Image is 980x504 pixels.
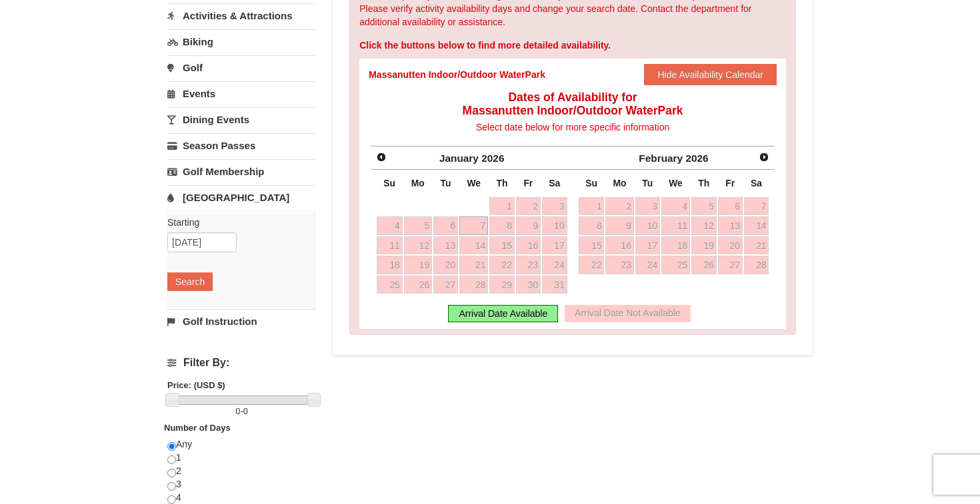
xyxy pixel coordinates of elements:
[744,256,769,274] a: 28
[516,276,541,294] a: 30
[377,256,403,274] a: 18
[377,216,403,235] a: 4
[605,216,633,235] a: 9
[167,272,213,291] button: Search
[404,216,432,235] a: 5
[459,216,488,235] a: 7
[167,216,306,229] label: Starting
[698,178,709,188] span: Thursday
[691,256,717,274] a: 26
[243,406,248,416] span: 0
[644,64,777,85] button: Hide Availability Calendar
[759,152,769,162] span: Next
[164,423,231,433] strong: Number of Days
[167,81,316,106] a: Events
[661,216,690,235] a: 11
[718,197,743,216] a: 6
[372,148,391,166] a: Prev
[579,236,605,255] a: 15
[755,148,773,166] a: Next
[377,236,403,255] a: 11
[542,236,567,255] a: 17
[635,216,660,235] a: 10
[516,197,541,216] a: 2
[523,178,533,188] span: Friday
[167,309,316,334] a: Golf Instruction
[489,256,515,274] a: 22
[661,256,690,274] a: 25
[565,305,690,322] div: Arrival Date Not Available
[167,405,316,418] label: -
[579,216,605,235] a: 8
[605,197,633,216] a: 2
[542,276,567,294] a: 31
[167,380,225,390] strong: Price: (USD $)
[639,152,683,164] span: February
[459,276,488,294] a: 28
[542,197,567,216] a: 3
[661,236,690,255] a: 18
[579,256,605,274] a: 22
[542,216,567,235] a: 10
[377,276,403,294] a: 25
[433,276,458,294] a: 27
[167,55,316,80] a: Golf
[635,236,660,255] a: 17
[481,152,504,164] span: 2026
[433,256,458,274] a: 20
[404,236,432,255] a: 12
[635,256,660,274] a: 24
[691,216,717,235] a: 12
[744,197,769,216] a: 7
[467,178,481,188] span: Wednesday
[691,236,717,255] a: 19
[549,178,560,188] span: Saturday
[489,276,515,294] a: 29
[718,256,743,274] a: 27
[489,236,515,255] a: 15
[383,178,395,188] span: Sunday
[404,256,432,274] a: 19
[718,216,743,235] a: 13
[441,178,451,188] span: Tuesday
[433,216,458,235] a: 6
[542,256,567,274] a: 24
[459,236,488,255] a: 14
[167,133,316,158] a: Season Passes
[476,122,669,132] span: Select date below for more specific information
[167,357,316,369] h4: Filter By:
[497,178,508,188] span: Thursday
[516,256,541,274] a: 23
[404,276,432,294] a: 26
[489,216,515,235] a: 8
[433,236,458,255] a: 13
[167,185,316,210] a: [GEOGRAPHIC_DATA]
[516,236,541,255] a: 16
[411,178,425,188] span: Monday
[167,29,316,54] a: Biking
[605,256,633,274] a: 23
[448,305,558,322] div: Arrival Date Available
[459,256,488,274] a: 21
[718,236,743,255] a: 20
[376,152,387,162] span: Prev
[661,197,690,216] a: 4
[579,197,605,216] a: 1
[642,178,653,188] span: Tuesday
[369,91,777,117] h4: Dates of Availability for Massanutten Indoor/Outdoor WaterPark
[585,178,597,188] span: Sunday
[613,178,627,188] span: Monday
[359,39,786,52] div: Click the buttons below to find more detailed availability.
[751,178,762,188] span: Saturday
[605,236,633,255] a: 16
[489,197,515,216] a: 1
[516,216,541,235] a: 9
[167,159,316,184] a: Golf Membership
[725,178,735,188] span: Friday
[439,152,479,164] span: January
[669,178,683,188] span: Wednesday
[369,68,545,81] div: Massanutten Indoor/Outdoor WaterPark
[685,152,708,164] span: 2026
[235,406,240,416] span: 0
[167,107,316,132] a: Dining Events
